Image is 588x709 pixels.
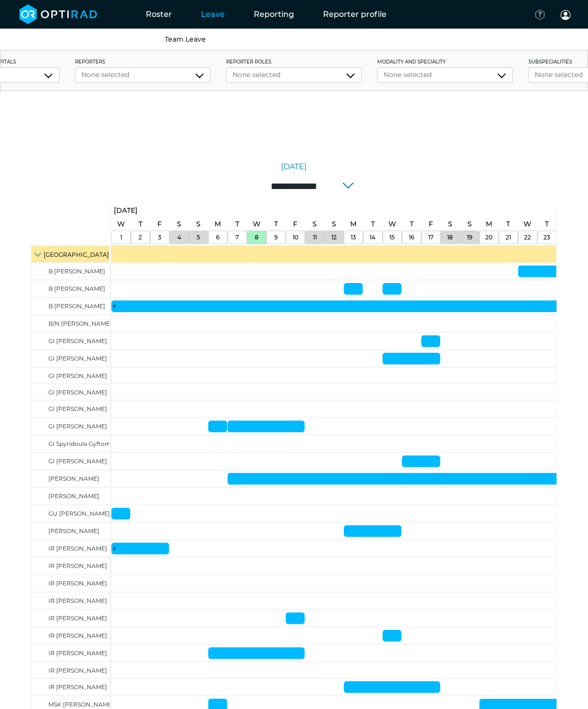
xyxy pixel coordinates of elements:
[48,597,107,604] span: IR [PERSON_NAME]
[48,510,110,517] span: GU [PERSON_NAME]
[232,70,356,80] div: None selected
[48,268,105,275] span: B [PERSON_NAME]
[272,217,280,231] a: October 9, 2025
[522,231,534,244] a: October 22, 2025
[504,217,513,231] a: October 21, 2025
[81,70,204,80] div: None selected
[369,217,377,231] a: October 14, 2025
[446,217,455,231] a: October 18, 2025
[348,217,359,231] a: October 13, 2025
[48,527,99,535] span: [PERSON_NAME]
[426,231,436,244] a: October 17, 2025
[483,217,495,231] a: October 20, 2025
[48,337,107,345] span: GI [PERSON_NAME]
[291,217,300,231] a: October 10, 2025
[48,475,99,482] span: [PERSON_NAME]
[464,231,475,244] a: October 19, 2025
[48,683,107,691] span: IR [PERSON_NAME]
[406,231,417,244] a: October 16, 2025
[48,701,114,708] span: MSK [PERSON_NAME]
[214,231,222,244] a: October 6, 2025
[407,217,416,231] a: October 16, 2025
[48,632,107,639] span: IR [PERSON_NAME]
[44,251,176,258] span: [GEOGRAPHIC_DATA] [GEOGRAPHIC_DATA]
[290,231,301,244] a: October 10, 2025
[233,217,242,231] a: October 7, 2025
[310,231,319,244] a: October 11, 2025
[377,58,513,65] label: Modality and Speciality
[368,231,378,244] a: October 14, 2025
[115,217,127,231] a: October 1, 2025
[155,231,164,244] a: October 3, 2025
[175,231,184,244] a: October 4, 2025
[155,217,164,231] a: October 3, 2025
[19,4,97,24] img: brand-opti-rad-logos-blue-and-white-d2f68631ba2948856bd03f2d395fb146ddc8fb01b4b6e9315ea85fa773367...
[48,457,107,465] span: GI [PERSON_NAME]
[136,217,145,231] a: October 2, 2025
[329,217,339,231] a: October 12, 2025
[48,285,105,292] span: B [PERSON_NAME]
[174,217,184,231] a: October 4, 2025
[48,302,105,310] span: B [PERSON_NAME]
[165,35,206,44] a: Team Leave
[48,667,107,674] span: IR [PERSON_NAME]
[465,217,474,231] a: October 19, 2025
[233,231,241,244] a: October 7, 2025
[48,372,107,379] span: GI [PERSON_NAME]
[48,492,99,500] span: [PERSON_NAME]
[483,231,495,244] a: October 20, 2025
[252,231,261,244] a: October 8, 2025
[48,405,107,412] span: GI [PERSON_NAME]
[118,231,124,244] a: October 1, 2025
[426,217,435,231] a: October 17, 2025
[212,217,223,231] a: October 6, 2025
[329,231,339,244] a: October 12, 2025
[48,423,107,430] span: GI [PERSON_NAME]
[194,217,203,231] a: October 5, 2025
[542,231,553,244] a: October 23, 2025
[48,545,107,552] span: IR [PERSON_NAME]
[522,217,534,231] a: October 22, 2025
[503,231,513,244] a: October 21, 2025
[194,231,202,244] a: October 5, 2025
[111,204,140,218] a: October 1, 2025
[310,217,319,231] a: October 11, 2025
[543,217,552,231] a: October 23, 2025
[384,70,507,80] div: None selected
[272,231,280,244] a: October 9, 2025
[48,580,107,587] span: IR [PERSON_NAME]
[386,217,399,231] a: October 15, 2025
[48,649,107,657] span: IR [PERSON_NAME]
[348,231,358,244] a: October 13, 2025
[48,614,107,622] span: IR [PERSON_NAME]
[48,440,125,447] span: GI Spyridoula Gyftomitrou
[387,231,397,244] a: October 15, 2025
[75,58,211,65] label: Reporters
[226,58,362,65] label: Reporter roles
[48,389,107,396] span: GI [PERSON_NAME]
[250,217,263,231] a: October 8, 2025
[445,231,456,244] a: October 18, 2025
[48,562,107,569] span: IR [PERSON_NAME]
[281,161,307,173] a: [DATE]
[136,231,144,244] a: October 2, 2025
[48,320,112,327] span: B/N [PERSON_NAME]
[48,355,107,362] span: GI [PERSON_NAME]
